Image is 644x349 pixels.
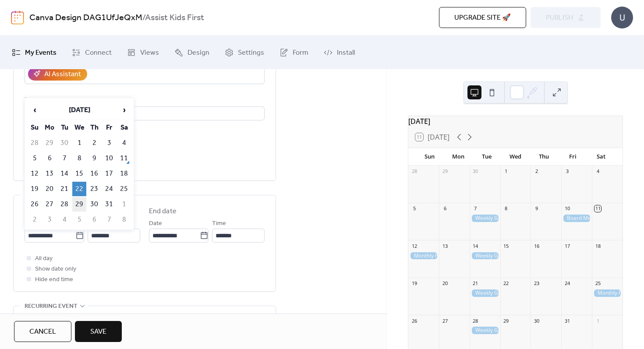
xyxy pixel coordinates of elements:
[25,46,57,60] span: My Events
[29,327,56,337] span: Cancel
[472,317,479,324] div: 28
[11,11,24,25] img: logo
[28,67,87,81] button: AI Assistant
[72,182,86,196] td: 22
[145,10,204,26] b: Assist Kids First
[29,10,142,26] a: Canva Design DAG1UfJeQxM
[57,166,71,181] td: 14
[594,168,601,175] div: 4
[503,205,510,212] div: 8
[611,7,633,28] div: U
[117,101,131,119] span: ›
[444,148,472,166] div: Mon
[42,166,57,181] td: 13
[472,243,479,249] div: 14
[470,215,500,222] div: Weekly General Meeting
[117,151,131,166] td: 11
[87,151,101,166] td: 9
[117,136,131,150] td: 4
[42,182,57,196] td: 20
[85,46,112,60] span: Connect
[120,39,166,66] a: Views
[102,151,116,166] td: 10
[564,168,570,175] div: 3
[564,205,570,212] div: 10
[28,197,42,212] td: 26
[503,317,510,324] div: 29
[28,182,42,196] td: 19
[42,120,57,135] th: Mo
[317,39,361,66] a: Install
[408,252,439,260] div: Monthly Fundraiser #1
[564,280,570,287] div: 24
[28,166,42,181] td: 12
[411,280,418,287] div: 19
[442,243,448,249] div: 13
[472,168,479,175] div: 30
[415,148,444,166] div: Sun
[57,182,71,196] td: 21
[102,197,116,212] td: 31
[472,280,479,287] div: 21
[530,148,558,166] div: Thu
[472,205,479,212] div: 7
[28,101,41,119] span: ‹
[533,317,540,324] div: 30
[473,148,501,166] div: Tue
[5,39,63,66] a: My Events
[411,317,418,324] div: 26
[212,219,226,229] span: Time
[411,205,418,212] div: 5
[411,168,418,175] div: 28
[168,39,216,66] a: Design
[25,301,78,312] span: Recurring event
[87,212,101,227] td: 6
[293,46,308,60] span: Form
[65,39,118,66] a: Connect
[503,243,510,249] div: 15
[87,182,101,196] td: 23
[564,243,570,249] div: 17
[72,166,86,181] td: 15
[587,148,616,166] div: Sat
[42,212,57,227] td: 3
[470,327,500,334] div: Weekly General Meeting
[14,321,71,342] button: Cancel
[442,280,448,287] div: 20
[558,148,587,166] div: Fri
[42,197,57,212] td: 27
[188,46,209,60] span: Design
[72,120,86,135] th: We
[149,206,177,217] div: End date
[273,39,315,66] a: Form
[533,205,540,212] div: 9
[87,197,101,212] td: 30
[442,317,448,324] div: 27
[594,205,601,212] div: 11
[87,120,101,135] th: Th
[28,120,42,135] th: Su
[117,212,131,227] td: 8
[42,136,57,150] td: 29
[442,168,448,175] div: 29
[28,212,42,227] td: 2
[35,275,73,285] span: Hide end time
[35,254,53,264] span: All day
[42,101,116,120] th: [DATE]
[117,182,131,196] td: 25
[533,243,540,249] div: 16
[102,166,116,181] td: 17
[72,136,86,150] td: 1
[28,151,42,166] td: 5
[238,46,264,60] span: Settings
[117,120,131,135] th: Sa
[501,148,530,166] div: Wed
[117,166,131,181] td: 18
[149,219,162,229] span: Date
[57,151,71,166] td: 7
[42,151,57,166] td: 6
[75,321,122,342] button: Save
[592,289,623,297] div: Monthly Fundraiser #2
[57,120,71,135] th: Tu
